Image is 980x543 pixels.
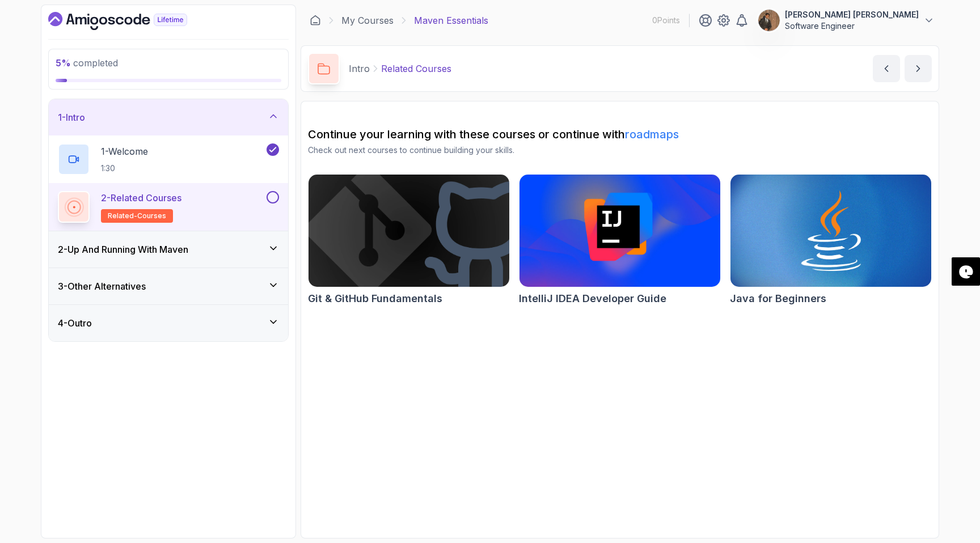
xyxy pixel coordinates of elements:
p: Check out next courses to continue building your skills. [308,145,932,156]
span: related-courses [108,211,166,220]
span: completed [56,57,118,69]
img: Java for Beginners card [730,175,931,287]
h2: Git & GitHub Fundamentals [308,291,442,307]
button: 1-Welcome1:30 [58,143,279,175]
button: 4-Outro [49,305,288,341]
img: user profile image [758,10,780,31]
h2: Continue your learning with these courses or continue with [308,126,932,142]
p: Maven Essentials [414,14,488,27]
h2: Java for Beginners [730,291,826,307]
h3: 1 - Intro [58,111,85,124]
a: roadmaps [625,128,679,141]
p: Intro [349,62,370,75]
a: Git & GitHub Fundamentals cardGit & GitHub Fundamentals [308,174,510,307]
p: 2 - Related Courses [101,191,181,205]
p: 1 - Welcome [101,145,148,158]
p: Related Courses [381,62,451,75]
button: next content [905,55,932,82]
p: Software Engineer [785,20,919,32]
p: 1:30 [101,163,148,174]
button: 2-Up And Running With Maven [49,231,288,268]
img: Git & GitHub Fundamentals card [309,175,509,287]
button: previous content [873,55,900,82]
img: IntelliJ IDEA Developer Guide card [519,175,720,287]
button: 2-Related Coursesrelated-courses [58,191,279,223]
h3: 4 - Outro [58,316,92,330]
button: 3-Other Alternatives [49,268,288,304]
button: user profile image[PERSON_NAME] [PERSON_NAME]Software Engineer [758,9,935,32]
p: 0 Points [652,15,680,26]
a: My Courses [341,14,394,27]
p: [PERSON_NAME] [PERSON_NAME] [785,9,919,20]
a: Dashboard [48,12,213,30]
h3: 2 - Up And Running With Maven [58,243,188,256]
h3: 3 - Other Alternatives [58,279,146,293]
button: 1-Intro [49,99,288,135]
a: Java for Beginners cardJava for Beginners [730,174,932,307]
a: IntelliJ IDEA Developer Guide cardIntelliJ IDEA Developer Guide [519,174,721,307]
span: 5 % [56,57,71,69]
h2: IntelliJ IDEA Developer Guide [519,291,666,307]
a: Dashboard [310,15,321,26]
